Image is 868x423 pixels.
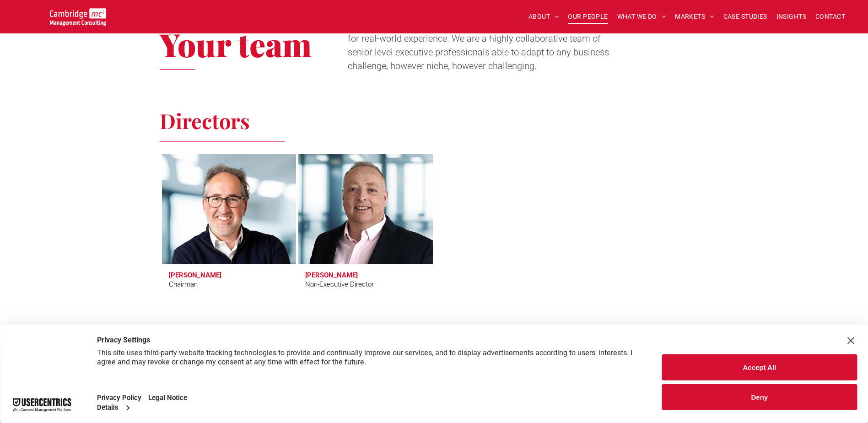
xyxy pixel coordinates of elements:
[719,10,772,24] a: CASE STUDIES
[50,8,106,26] img: Go to Homepage
[169,279,198,290] div: Chairman
[524,10,564,24] a: ABOUT
[160,22,312,65] span: Your team
[305,279,374,290] div: Non-Executive Director
[169,271,221,279] h3: [PERSON_NAME]
[811,10,850,24] a: CONTACT
[160,107,250,134] span: Directors
[305,271,358,279] h3: [PERSON_NAME]
[772,10,811,24] a: INSIGHTS
[563,10,612,24] a: OUR PEOPLE
[613,10,671,24] a: WHAT WE DO
[670,10,718,24] a: MARKETS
